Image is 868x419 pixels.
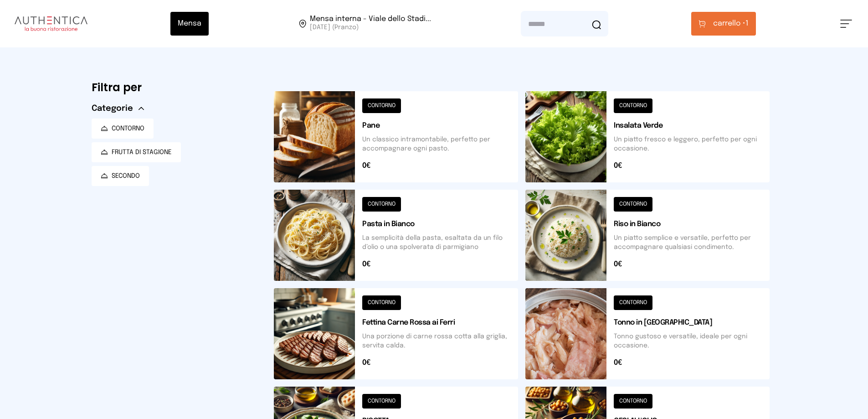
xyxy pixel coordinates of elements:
button: carrello •1 [691,12,756,36]
span: Viale dello Stadio, 77, 05100 Terni TR, Italia [310,16,431,32]
span: carrello • [713,18,745,29]
h6: Filtra per [92,80,259,95]
span: 1 [713,18,749,29]
span: CONTORNO [112,124,144,133]
button: CONTORNO [92,119,154,139]
span: [DATE] (Pranzo) [310,23,431,32]
button: FRUTTA DI STAGIONE [92,142,181,162]
button: Mensa [170,12,209,36]
img: logo.8f33a47.png [15,16,87,31]
button: SECONDO [92,166,149,186]
span: Categorie [92,102,133,115]
span: FRUTTA DI STAGIONE [112,148,172,157]
span: SECONDO [112,171,140,181]
button: Categorie [92,102,144,115]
